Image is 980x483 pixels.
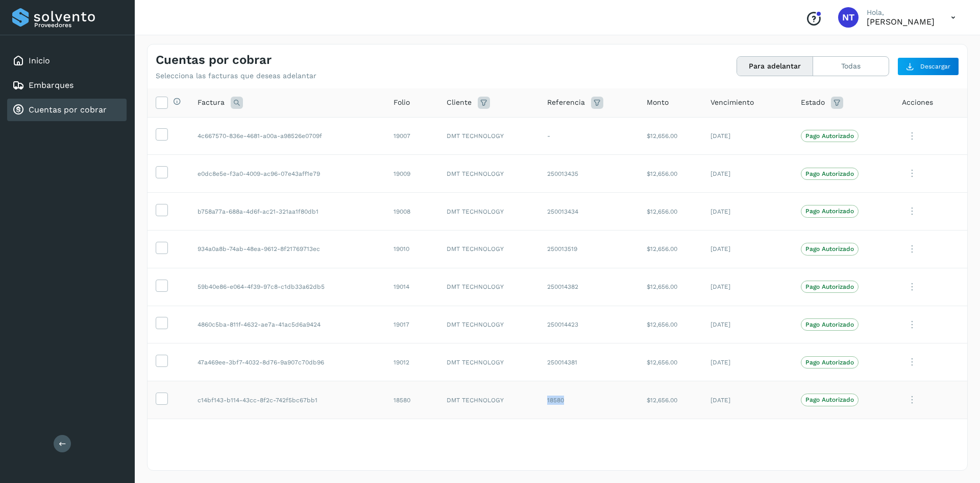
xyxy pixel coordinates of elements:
td: 250014382 [539,268,638,306]
td: 19012 [385,343,438,381]
td: 4c667570-836e-4681-a00a-a98526e0709f [189,117,385,155]
td: 250013435 [539,155,638,193]
td: [DATE] [702,193,792,231]
p: Proveedores [34,21,122,29]
td: 250013434 [539,193,638,231]
span: Monto [647,97,669,108]
td: [DATE] [702,306,792,343]
div: Cuentas por cobrar [7,99,127,121]
p: Pago Autorizado [805,208,854,215]
td: [DATE] [702,230,792,268]
td: DMT TECHNOLOGY [438,230,539,268]
p: Pago Autorizado [805,245,854,252]
a: Inicio [29,56,50,65]
td: $12,656.00 [639,155,703,193]
button: Descargar [897,57,959,76]
span: Vencimiento [710,97,754,108]
td: $12,656.00 [639,230,703,268]
span: Cliente [447,97,472,108]
td: 19009 [385,155,438,193]
td: 250014381 [539,343,638,381]
td: DMT TECHNOLOGY [438,381,539,419]
td: DMT TECHNOLOGY [438,343,539,381]
a: Cuentas por cobrar [29,105,107,114]
td: 19017 [385,306,438,343]
td: DMT TECHNOLOGY [438,117,539,155]
td: 19007 [385,117,438,155]
td: $12,656.00 [639,306,703,343]
p: Pago Autorizado [805,359,854,366]
button: Todas [813,57,889,76]
p: Hola, [867,8,935,17]
p: Norberto Tula Tepo [867,17,935,27]
td: [DATE] [702,268,792,306]
td: [DATE] [702,155,792,193]
span: Estado [801,97,825,108]
td: DMT TECHNOLOGY [438,306,539,343]
td: DMT TECHNOLOGY [438,155,539,193]
button: Para adelantar [737,57,813,76]
td: 4860c5ba-811f-4632-ae7a-41ac5d6a9424 [189,306,385,343]
td: [DATE] [702,117,792,155]
td: 250013519 [539,230,638,268]
p: Pago Autorizado [805,396,854,403]
h4: Cuentas por cobrar [156,53,272,67]
td: 19014 [385,268,438,306]
td: e0dc8e5e-f3a0-4009-ac96-07e43aff1e79 [189,155,385,193]
td: [DATE] [702,343,792,381]
td: - [539,117,638,155]
a: Embarques [29,80,73,90]
span: Descargar [920,62,950,71]
td: [DATE] [702,381,792,419]
td: 19008 [385,193,438,231]
td: c14bf143-b114-43cc-8f2c-742f5bc67bb1 [189,381,385,419]
td: 18580 [539,381,638,419]
td: 59b40e86-e064-4f39-97c8-c1db33a62db5 [189,268,385,306]
td: b758a77a-688a-4d6f-ac21-321aa1f80db1 [189,193,385,231]
td: $12,656.00 [639,381,703,419]
div: Inicio [7,50,127,72]
td: 19010 [385,230,438,268]
td: $12,656.00 [639,193,703,231]
p: Pago Autorizado [805,321,854,328]
td: DMT TECHNOLOGY [438,193,539,231]
td: $12,656.00 [639,268,703,306]
p: Selecciona las facturas que deseas adelantar [156,72,316,80]
span: Referencia [547,97,585,108]
p: Pago Autorizado [805,283,854,290]
td: $12,656.00 [639,117,703,155]
span: Folio [394,97,410,108]
td: $12,656.00 [639,343,703,381]
td: 250014423 [539,306,638,343]
td: 47a469ee-3bf7-4032-8d76-9a907c70db96 [189,343,385,381]
td: DMT TECHNOLOGY [438,268,539,306]
p: Pago Autorizado [805,132,854,140]
div: Embarques [7,74,127,97]
span: Acciones [902,97,933,108]
p: Pago Autorizado [805,170,854,177]
td: 18580 [385,381,438,419]
span: Factura [198,97,225,108]
td: 934a0a8b-74ab-48ea-9612-8f21769713ec [189,230,385,268]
